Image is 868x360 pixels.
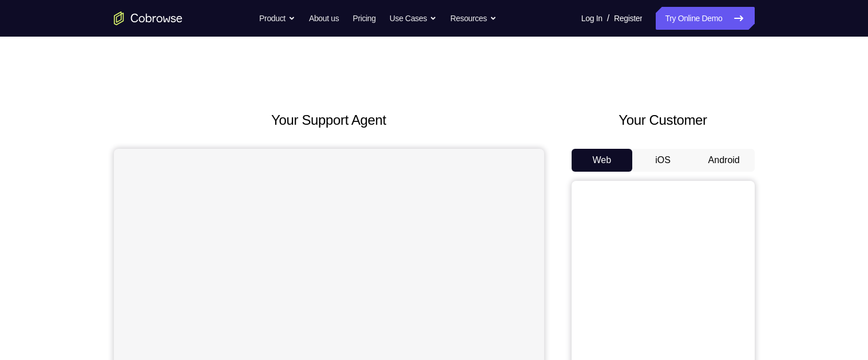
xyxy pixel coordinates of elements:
button: Use Cases [390,7,437,30]
button: Web [572,149,633,172]
a: Try Online Demo [656,7,754,30]
button: Resources [450,7,497,30]
a: Go to the home page [114,11,183,25]
h2: Your Support Agent [114,110,544,130]
h2: Your Customer [572,110,755,130]
button: iOS [632,149,693,172]
a: About us [309,7,339,30]
button: Android [693,149,755,172]
span: / [607,11,609,25]
a: Pricing [352,7,375,30]
a: Log In [581,7,603,30]
button: Product [259,7,295,30]
a: Register [614,7,642,30]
